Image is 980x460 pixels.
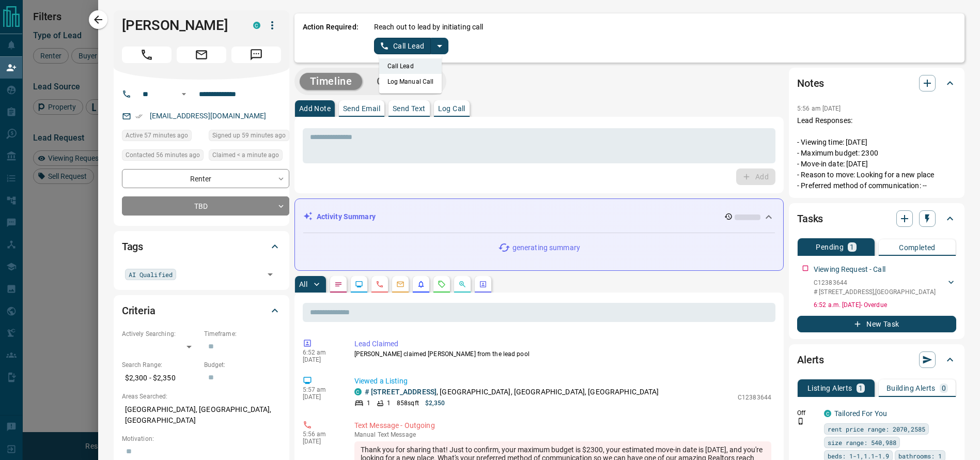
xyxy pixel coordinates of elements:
div: split button [374,38,449,54]
p: Send Email [343,105,380,112]
span: rent price range: 2070,2585 [828,424,925,434]
button: Open [263,267,277,282]
p: Log Call [438,105,465,112]
p: Off [797,408,818,418]
p: Areas Searched: [122,392,281,401]
button: New Task [797,316,956,332]
p: 5:56 am [303,431,339,438]
p: generating summary [512,242,580,253]
div: condos.ca [253,22,260,29]
div: Tags [122,234,281,259]
p: Action Required: [303,22,359,54]
h2: Alerts [797,351,824,368]
svg: Listing Alerts [417,280,425,288]
div: Mon Sep 15 2025 [122,130,204,144]
p: Building Alerts [886,385,936,392]
li: Call Lead [379,58,442,74]
p: Send Text [393,105,426,112]
svg: Opportunities [458,280,466,288]
p: C12383644 [814,278,936,287]
svg: Email Verified [135,113,143,120]
a: # [STREET_ADDRESS] [365,388,437,396]
p: [DATE] [303,393,339,401]
p: All [299,281,307,288]
p: Listing Alerts [807,385,852,392]
div: Tasks [797,206,956,231]
div: condos.ca [824,410,831,417]
p: # [STREET_ADDRESS] , [GEOGRAPHIC_DATA] [814,287,936,297]
p: 858 sqft [397,398,419,408]
h2: Criteria [122,302,155,319]
p: 0 [942,385,946,392]
p: Viewing Request - Call [814,264,885,275]
button: Timeline [300,73,363,90]
span: Call [122,47,172,63]
div: TBD [122,196,289,216]
a: [EMAIL_ADDRESS][DOMAIN_NAME] [150,112,267,120]
p: Add Note [299,105,331,112]
p: $2,300 - $2,350 [122,370,199,387]
div: Alerts [797,347,956,372]
p: Lead Claimed [354,339,771,349]
div: Criteria [122,298,281,323]
p: Activity Summary [317,211,376,222]
p: Lead Responses: - Viewing time: [DATE] - Maximum budget: 2300 - Move-in date: [DATE] - Reason to ... [797,115,956,191]
svg: Agent Actions [479,280,487,288]
svg: Notes [334,280,343,288]
p: Text Message [354,431,771,438]
div: Renter [122,169,289,188]
p: Viewed a Listing [354,376,771,387]
p: 1 [387,398,391,408]
p: Pending [816,243,844,251]
svg: Lead Browsing Activity [355,280,363,288]
p: 5:57 am [303,386,339,393]
p: $2,350 [425,398,445,408]
div: Activity Summary [303,207,775,226]
p: [PERSON_NAME] claimed [PERSON_NAME] from the lead pool [354,349,771,359]
p: Budget: [204,360,281,370]
p: 5:56 am [DATE] [797,105,841,112]
p: 1 [367,398,370,408]
div: Notes [797,71,956,96]
p: Completed [899,244,936,251]
span: size range: 540,988 [828,437,896,448]
p: 6:52 a.m. [DATE] - Overdue [814,300,956,310]
li: Log Manual Call [379,74,442,89]
span: AI Qualified [129,269,173,280]
p: 1 [850,243,854,251]
span: Message [231,47,281,63]
button: Campaigns [366,73,441,90]
svg: Emails [396,280,405,288]
p: Motivation: [122,434,281,443]
a: Tailored For You [834,409,887,418]
p: 1 [859,385,863,392]
svg: Calls [376,280,384,288]
span: Contacted 56 minutes ago [126,150,200,160]
h2: Tags [122,238,143,255]
p: Timeframe: [204,329,281,339]
p: Text Message - Outgoing [354,420,771,431]
button: Call Lead [374,38,431,54]
p: [GEOGRAPHIC_DATA], [GEOGRAPHIC_DATA], [GEOGRAPHIC_DATA] [122,401,281,429]
div: C12383644# [STREET_ADDRESS],[GEOGRAPHIC_DATA] [814,276,956,299]
h2: Notes [797,75,824,91]
p: Actively Searching: [122,329,199,339]
p: Reach out to lead by initiating call [374,22,484,33]
button: Open [178,88,190,100]
div: Mon Sep 15 2025 [209,149,289,164]
span: Email [177,47,226,63]
p: [DATE] [303,356,339,363]
p: , [GEOGRAPHIC_DATA], [GEOGRAPHIC_DATA], [GEOGRAPHIC_DATA] [365,387,659,397]
p: [DATE] [303,438,339,445]
span: Signed up 59 minutes ago [212,130,286,141]
div: condos.ca [354,388,362,395]
p: C12383644 [738,393,771,402]
span: Active 57 minutes ago [126,130,188,141]
h1: [PERSON_NAME] [122,17,238,34]
div: Mon Sep 15 2025 [209,130,289,144]
svg: Push Notification Only [797,418,804,425]
h2: Tasks [797,210,823,227]
p: 6:52 am [303,349,339,356]
div: Mon Sep 15 2025 [122,149,204,164]
p: Search Range: [122,360,199,370]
